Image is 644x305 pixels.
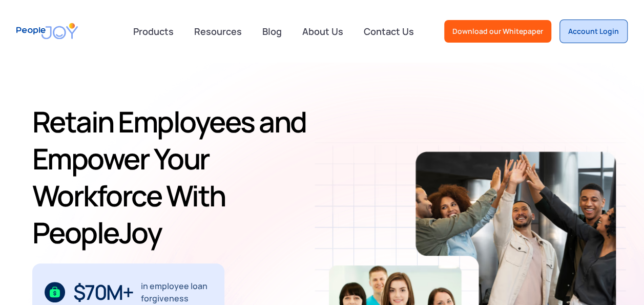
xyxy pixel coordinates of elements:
div: Account Login [568,26,619,36]
div: Download our Whitepaper [452,26,543,36]
a: Download our Whitepaper [444,20,551,43]
div: $70M+ [73,284,133,300]
div: in employee loan forgiveness [141,280,212,304]
a: Blog [256,20,288,43]
a: Contact Us [358,20,420,43]
a: Account Login [559,20,628,43]
a: Resources [188,20,248,43]
div: Products [127,21,180,42]
a: home [16,16,78,46]
a: About Us [296,20,349,43]
h1: Retain Employees and Empower Your Workforce With PeopleJoy [32,103,329,251]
